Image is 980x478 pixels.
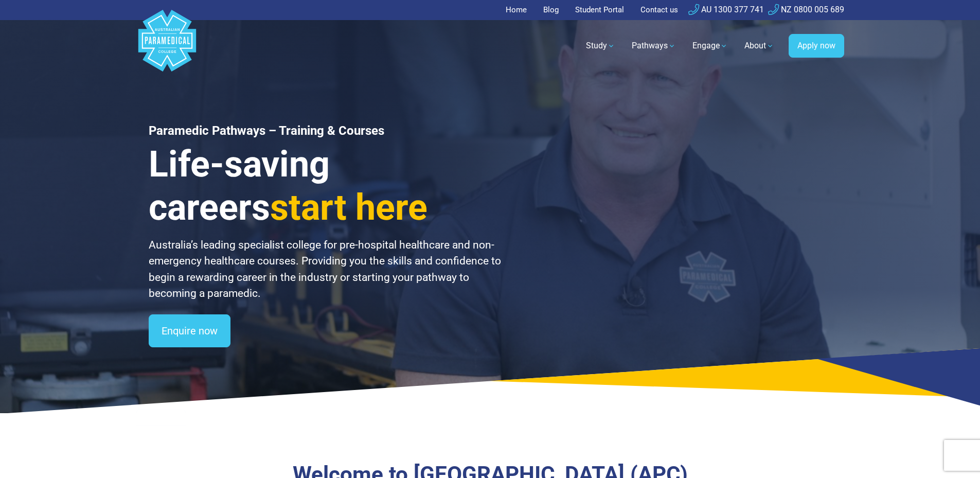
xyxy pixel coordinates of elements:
[626,31,682,60] a: Pathways
[688,5,764,14] a: AU 1300 377 741
[149,237,503,302] p: Australia’s leading specialist college for pre-hospital healthcare and non-emergency healthcare c...
[149,143,503,229] h3: Life-saving careers
[149,314,230,347] a: Enquire now
[270,186,427,228] span: start here
[738,31,780,60] a: About
[789,34,844,58] a: Apply now
[686,31,734,60] a: Engage
[136,20,198,72] a: Australian Paramedical College
[768,5,844,14] a: NZ 0800 005 689
[580,31,621,60] a: Study
[149,123,503,138] h1: Paramedic Pathways – Training & Courses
